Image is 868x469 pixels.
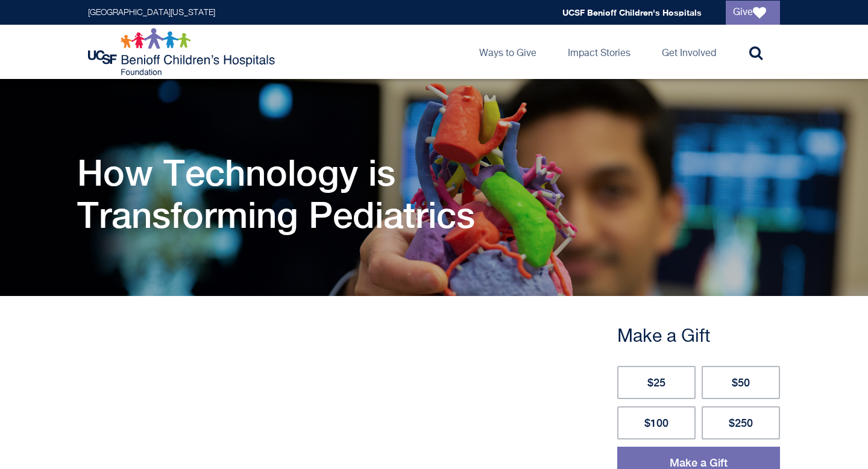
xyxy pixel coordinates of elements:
h1: How Technology is Transforming Pediatrics [77,151,487,236]
a: [GEOGRAPHIC_DATA][US_STATE] [88,8,215,17]
a: Get Involved [652,25,726,79]
label: $100 [617,406,696,439]
label: $25 [617,366,696,399]
a: Give [726,1,780,25]
a: Impact Stories [558,25,640,79]
label: $250 [702,406,780,439]
img: Logo for UCSF Benioff Children's Hospitals Foundation [88,28,278,76]
h3: Make a Gift [617,326,780,348]
a: UCSF Benioff Children's Hospitals [562,7,702,17]
label: $50 [702,366,780,399]
a: Ways to Give [470,25,546,79]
